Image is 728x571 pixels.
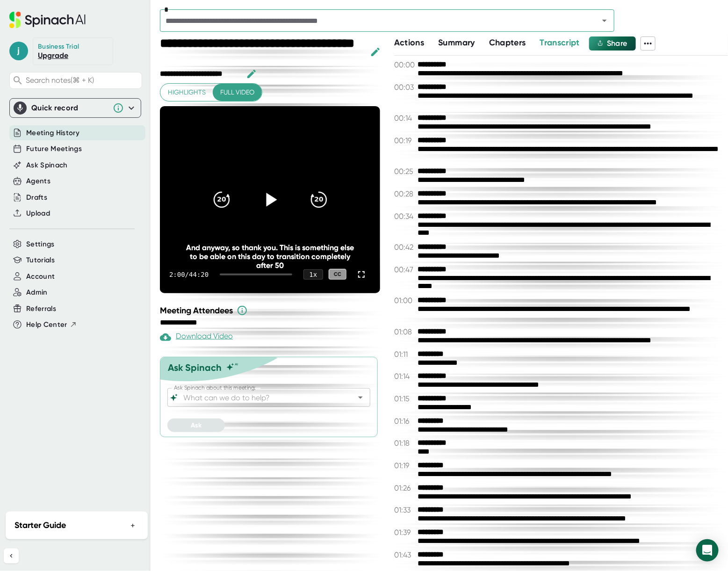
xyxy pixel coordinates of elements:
button: Ask Spinach [26,160,68,171]
button: Collapse sidebar [4,549,19,564]
button: Admin [26,287,48,298]
button: Open [598,14,611,27]
input: What can we do to help? [181,391,340,404]
button: Highlights [160,84,213,101]
div: CC [329,269,346,280]
div: 1 x [303,269,323,280]
button: Agents [26,176,50,187]
button: Ask [167,419,225,432]
span: j [9,42,28,60]
button: Tutorials [26,255,55,266]
button: Transcript [540,36,580,49]
div: 2:00 / 44:20 [169,271,209,278]
div: Quick record [31,103,108,113]
button: Open [354,391,367,404]
span: Ask [191,421,202,429]
div: Open Intercom Messenger [696,539,719,562]
span: 01:14 [394,372,415,381]
button: Help Center [26,319,77,330]
div: And anyway, so thank you. This is something else to be able on this day to transition completely ... [182,243,358,270]
span: 00:34 [394,212,415,221]
button: Meeting History [26,128,79,138]
span: Actions [394,37,424,48]
button: Settings [26,239,55,250]
button: Account [26,271,55,282]
span: 01:18 [394,439,415,448]
span: Summary [438,37,475,48]
span: Share [607,39,627,48]
button: Full video [213,84,262,101]
a: Upgrade [38,51,68,60]
span: 01:15 [394,394,415,403]
span: 00:14 [394,114,415,123]
span: Transcript [540,37,580,48]
div: Business Trial [38,43,81,51]
div: Meeting Attendees [160,305,382,316]
span: 01:39 [394,528,415,537]
button: Chapters [489,36,526,49]
span: 01:33 [394,506,415,514]
button: Future Meetings [26,144,82,154]
button: Summary [438,36,475,49]
span: 00:03 [394,83,415,92]
div: Download Video [160,332,233,343]
span: 00:47 [394,265,415,274]
h2: Starter Guide [14,519,66,532]
button: Drafts [26,192,47,203]
button: Share [589,36,636,51]
span: 01:26 [394,484,415,492]
button: Actions [394,36,424,49]
span: 01:16 [394,417,415,426]
button: Upload [26,208,50,219]
span: 00:19 [394,136,415,145]
button: + [127,519,139,532]
span: 00:42 [394,243,415,252]
span: Highlights [168,87,206,98]
span: Full video [220,87,254,98]
span: Help Center [26,319,67,330]
span: 00:28 [394,189,415,198]
span: 00:00 [394,60,415,69]
span: 01:00 [394,296,415,305]
div: Ask Spinach [168,362,222,373]
span: Search notes (⌘ + K) [26,76,139,85]
span: 00:25 [394,167,415,176]
div: Quick record [14,99,137,117]
span: 01:08 [394,327,415,336]
span: Chapters [489,37,526,48]
span: 01:11 [394,350,415,359]
button: Referrals [26,304,56,314]
span: 01:43 [394,550,415,559]
span: 01:19 [394,461,415,470]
